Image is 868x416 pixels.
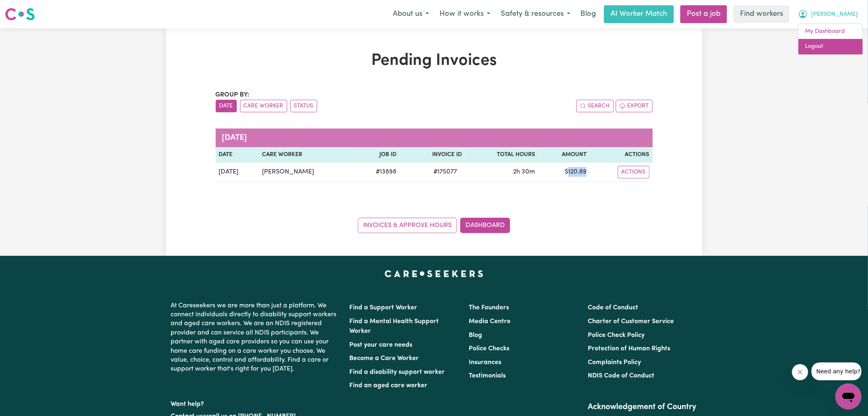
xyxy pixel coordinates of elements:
[588,332,645,339] a: Police Check Policy
[216,92,250,98] span: Group by:
[588,402,697,412] h2: Acknowledgement of Country
[811,10,858,19] span: [PERSON_NAME]
[429,167,462,177] span: # 175077
[290,100,317,112] button: sort invoices by paid status
[350,382,428,389] a: Find an aged care worker
[799,24,863,39] a: My Dashboard
[5,7,35,21] img: Careseekers logo
[734,5,790,23] a: Find workers
[469,373,506,379] a: Testimonials
[350,318,439,335] a: Find a Mental Health Support Worker
[576,5,601,23] a: Blog
[792,364,808,380] iframe: Close message
[513,169,535,175] span: 2 hours 30 minutes
[604,5,674,23] a: AI Worker Match
[460,218,510,233] a: Dashboard
[799,39,863,54] a: Logout
[216,100,237,112] button: sort invoices by date
[259,163,355,182] td: [PERSON_NAME]
[387,6,434,23] button: About us
[355,147,400,163] th: Job ID
[350,304,418,311] a: Find a Support Worker
[350,355,419,362] a: Become a Care Worker
[216,163,259,182] td: [DATE]
[588,373,654,379] a: NDIS Code of Conduct
[385,270,483,277] a: Careseekers home page
[5,5,35,24] a: Careseekers logo
[539,147,590,163] th: Amount
[539,163,590,182] td: $ 120.89
[469,318,511,325] a: Media Centre
[812,362,862,380] iframe: Message from company
[836,384,862,410] iframe: Button to launch messaging window
[496,6,576,23] button: Safety & resources
[616,100,653,112] button: Export
[355,163,400,182] td: # 13898
[469,304,509,311] a: The Founders
[576,100,614,112] button: Search
[588,318,674,325] a: Charter of Customer Service
[350,369,445,375] a: Find a disability support worker
[590,147,652,163] th: Actions
[469,332,482,339] a: Blog
[171,397,340,409] p: Want help?
[798,24,863,55] div: My Account
[588,359,641,366] a: Complaints Policy
[469,345,509,352] a: Police Checks
[618,166,649,178] button: Actions
[216,51,653,71] h1: Pending Invoices
[469,359,501,366] a: Insurances
[240,100,287,112] button: sort invoices by care worker
[216,147,259,163] th: Date
[588,304,638,311] a: Code of Conduct
[216,129,653,147] caption: [DATE]
[588,345,670,352] a: Protection of Human Rights
[434,6,496,23] button: How it works
[358,218,457,233] a: Invoices & Approve Hours
[400,147,465,163] th: Invoice ID
[350,342,413,348] a: Post your care needs
[259,147,355,163] th: Care Worker
[171,298,340,377] p: At Careseekers we are more than just a platform. We connect individuals directly to disability su...
[680,5,727,23] a: Post a job
[793,6,863,23] button: My Account
[465,147,539,163] th: Total Hours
